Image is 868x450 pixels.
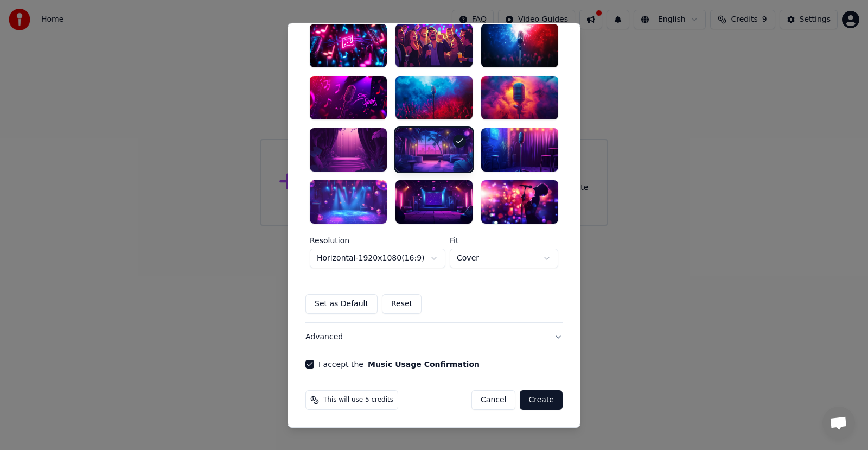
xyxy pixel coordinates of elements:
[382,294,422,314] button: Reset
[471,390,515,410] button: Cancel
[520,390,563,410] button: Create
[368,360,480,368] button: I accept the
[305,323,563,351] button: Advanced
[323,396,393,404] span: This will use 5 credits
[318,360,480,368] label: I accept the
[310,237,445,244] label: Resolution
[305,294,378,314] button: Set as Default
[450,237,558,244] label: Fit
